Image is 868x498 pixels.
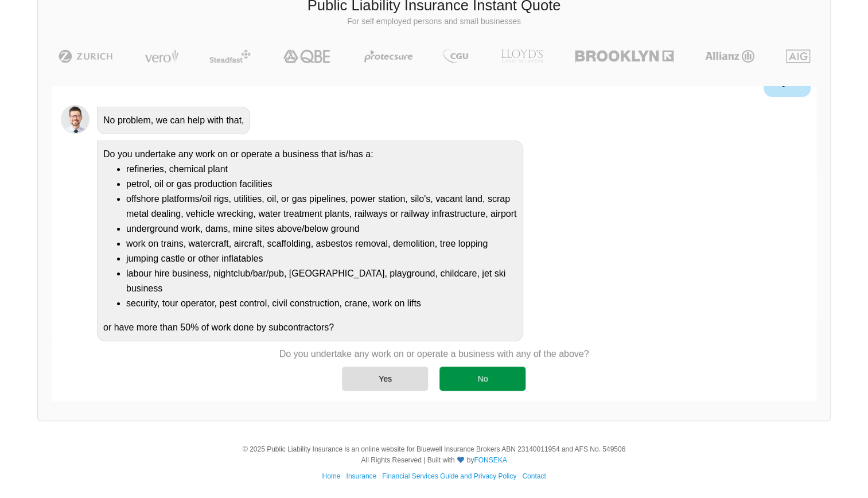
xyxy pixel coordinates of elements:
img: Steadfast | Public Liability Insurance [205,49,255,63]
div: Yes [342,367,428,391]
img: Allianz | Public Liability Insurance [699,49,760,63]
li: labour hire business, nightclub/bar/pub, [GEOGRAPHIC_DATA], playground, childcare, jet ski business [126,266,517,296]
li: security, tour operator, pest control, civil construction, crane, work on lifts [126,296,517,311]
p: Do you undertake any work on or operate a business with any of the above? [279,348,589,360]
li: underground work, dams, mine sites above/below ground [126,221,517,236]
img: QBE | Public Liability Insurance [277,49,338,63]
li: refineries, chemical plant [126,162,517,177]
img: Protecsure | Public Liability Insurance [360,49,418,63]
img: Brooklyn | Public Liability Insurance [570,49,678,63]
div: No [439,367,526,391]
img: Vero | Public Liability Insurance [139,49,184,63]
li: petrol, oil or gas production facilities [126,177,517,192]
div: Do you undertake any work on or operate a business that is/has a: or have more than 50% of work d... [97,141,523,341]
li: jumping castle or other inflatables [126,251,517,266]
a: Contact [522,472,546,480]
img: CGU | Public Liability Insurance [438,49,473,63]
img: LLOYD's | Public Liability Insurance [495,49,550,63]
li: work on trains, watercraft, aircraft, scaffolding, asbestos removal, demolition, tree lopping [126,236,517,251]
div: No problem, we can help with that, [97,107,250,134]
img: Zurich | Public Liability Insurance [53,49,118,63]
a: Financial Services Guide and Privacy Policy [382,472,516,480]
img: Chatbot | PLI [61,105,89,134]
a: FONSEKA [474,456,507,464]
p: For self employed persons and small businesses [46,16,822,28]
a: Home [322,472,340,480]
a: Insurance [346,472,376,480]
li: offshore platforms/oil rigs, utilities, oil, or gas pipelines, power station, silo's, vacant land... [126,192,517,221]
img: AIG | Public Liability Insurance [781,49,815,63]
